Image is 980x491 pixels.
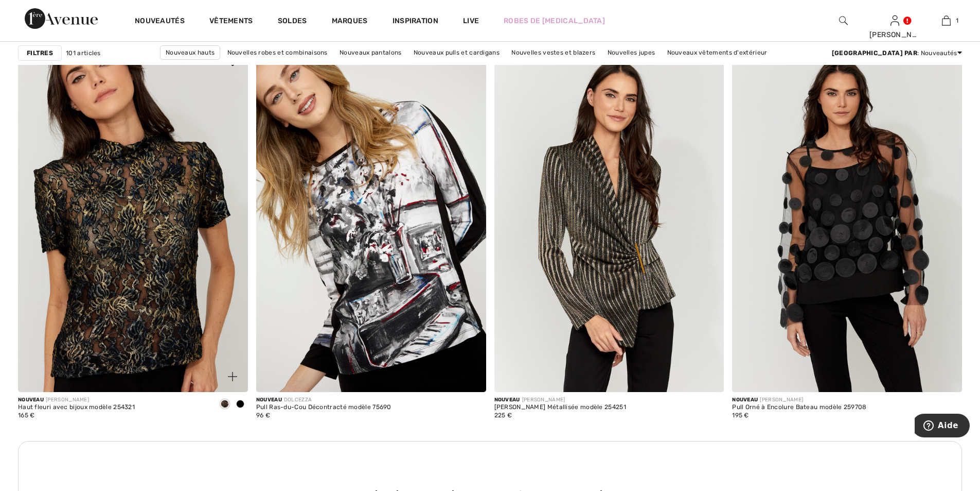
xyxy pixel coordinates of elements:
[25,8,98,29] img: 1ère Avenue
[602,46,661,59] a: Nouvelles jupes
[494,396,626,404] div: [PERSON_NAME]
[256,46,486,392] img: Pull Ras-du-Cou Décontracté modèle 75690. As sample
[494,397,520,403] span: Nouveau
[135,16,185,27] a: Nouveautés
[890,15,899,25] a: Se connecter
[839,14,848,27] img: recherche
[217,396,233,413] div: Navy/gold
[890,14,899,27] img: Mes infos
[222,46,333,59] a: Nouvelles robes et combinaisons
[27,48,53,58] strong: Filtres
[18,397,44,403] span: Nouveau
[228,372,237,381] img: plus_v2.svg
[494,46,724,392] img: Robe Drapée Métallisée modèle 254251. Or/Noir
[66,48,101,58] span: 101 articles
[256,396,391,404] div: DOLCEZZA
[393,16,438,27] span: Inspiration
[832,49,917,57] strong: [GEOGRAPHIC_DATA] par
[732,46,962,392] img: Pull Orné à Encolure Bateau modèle 259708. Noir
[956,16,958,25] span: 1
[504,15,605,26] a: Robes de [MEDICAL_DATA]
[18,396,135,404] div: [PERSON_NAME]
[832,48,962,58] div: : Nouveautés
[732,404,866,411] div: Pull Orné à Encolure Bateau modèle 259708
[869,29,920,40] div: [PERSON_NAME]
[494,404,626,411] div: [PERSON_NAME] Métallisée modèle 254251
[332,16,368,27] a: Marques
[732,397,758,403] span: Nouveau
[921,14,971,27] a: 1
[18,404,135,411] div: Haut fleuri avec bijoux modèle 254321
[494,412,512,419] span: 225 €
[408,46,505,59] a: Nouveaux pulls et cardigans
[209,16,253,27] a: Vêtements
[160,45,220,60] a: Nouveaux hauts
[662,46,773,59] a: Nouveaux vêtements d'extérieur
[233,396,248,413] div: Copper/Black
[256,397,282,403] span: Nouveau
[942,14,951,27] img: Mon panier
[732,412,749,419] span: 195 €
[256,412,270,419] span: 96 €
[18,412,35,419] span: 165 €
[18,46,248,392] a: Haut fleuri avec bijoux modèle 254321. Copper/Noir
[463,15,479,26] a: Live
[256,404,391,411] div: Pull Ras-du-Cou Décontracté modèle 75690
[732,396,866,404] div: [PERSON_NAME]
[334,46,406,59] a: Nouveaux pantalons
[278,16,307,27] a: Soldes
[915,414,970,439] iframe: Ouvre un widget dans lequel vous pouvez trouver plus d’informations
[506,46,600,59] a: Nouvelles vestes et blazers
